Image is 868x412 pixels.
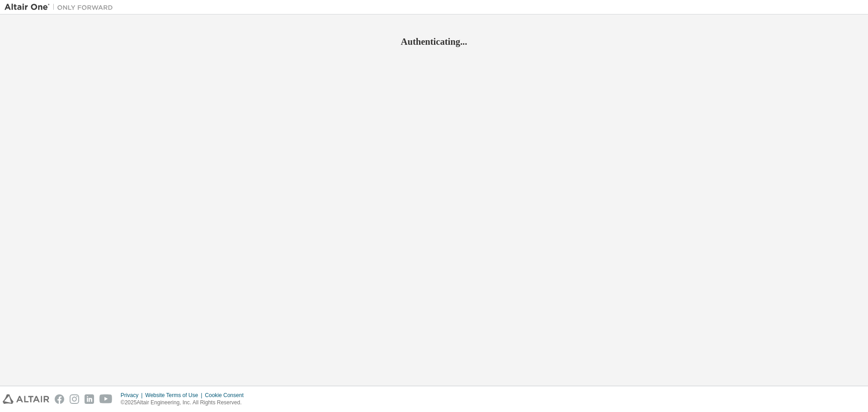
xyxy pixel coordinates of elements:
img: facebook.svg [55,394,64,404]
img: youtube.svg [99,394,113,404]
img: linkedin.svg [85,394,94,404]
div: Cookie Consent [205,392,249,399]
div: Privacy [121,392,145,399]
img: instagram.svg [70,394,79,404]
p: © 2025 Altair Engineering, Inc. All Rights Reserved. [121,399,249,407]
h2: Authenticating... [5,36,863,47]
img: altair_logo.svg [3,394,49,404]
img: Altair One [5,3,118,12]
div: Website Terms of Use [145,392,205,399]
